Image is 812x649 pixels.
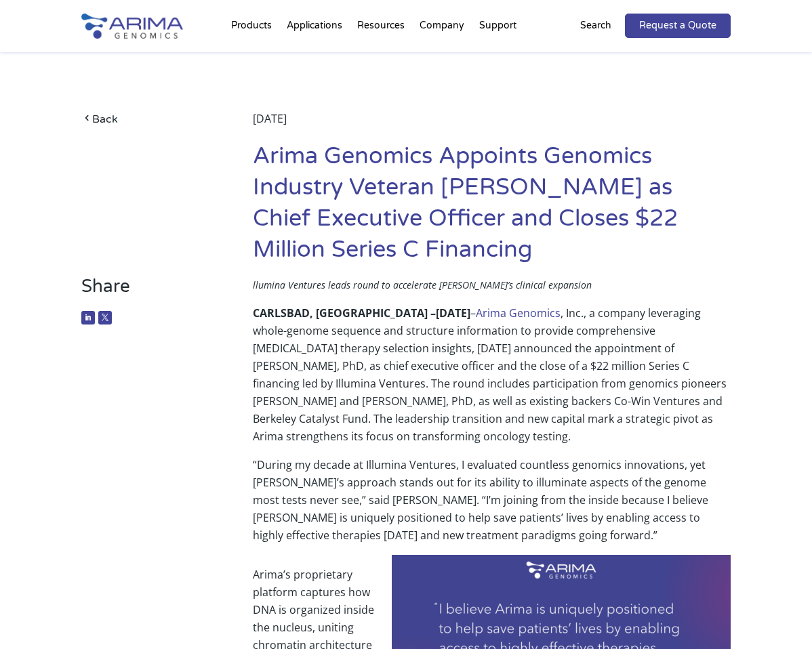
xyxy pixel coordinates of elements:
[81,276,217,308] h3: Share
[436,306,470,320] b: [DATE]
[253,306,436,320] b: CARLSBAD, [GEOGRAPHIC_DATA] –
[253,110,731,141] div: [DATE]
[81,110,217,128] a: Back
[476,306,561,320] a: Arima Genomics
[625,14,731,38] a: Request a Quote
[81,14,183,39] img: Arima-Genomics-logo
[253,304,731,456] p: – , Inc., a company leveraging whole-genome sequence and structure information to provide compreh...
[253,141,731,276] h1: Arima Genomics Appoints Genomics Industry Veteran [PERSON_NAME] as Chief Executive Officer and Cl...
[580,17,611,35] p: Search
[253,456,731,555] p: “During my decade at Illumina Ventures, I evaluated countless genomics innovations, yet [PERSON_N...
[253,278,592,291] span: llumina Ventures leads round to accelerate [PERSON_NAME]’s clinical expansion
